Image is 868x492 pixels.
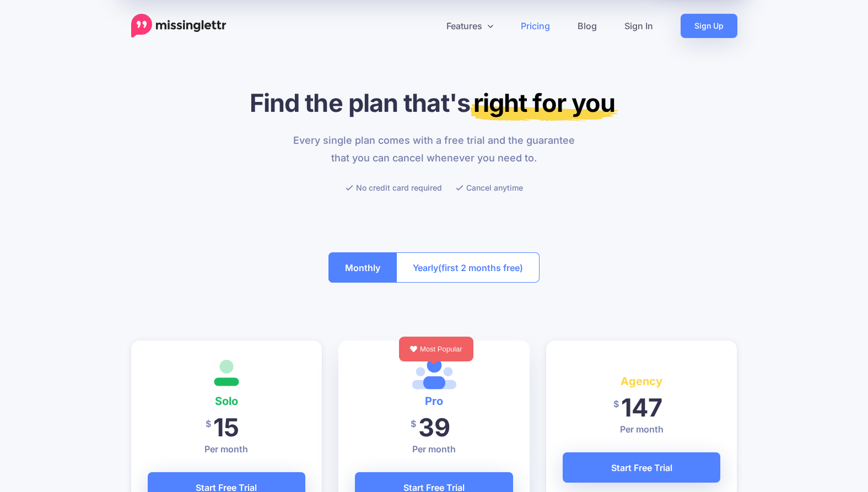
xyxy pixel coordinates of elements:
[148,442,306,456] p: Per month
[611,14,667,38] a: Sign In
[563,423,721,436] p: Per month
[438,259,523,277] span: (first 2 months free)
[564,14,611,38] a: Blog
[355,392,513,410] h4: Pro
[346,181,442,194] li: No credit card required
[396,252,540,283] button: Yearly(first 2 months free)
[355,442,513,456] p: Per month
[148,392,306,410] h4: Solo
[563,372,721,390] h4: Agency
[213,412,239,442] span: 15
[613,392,619,417] span: $
[131,14,227,38] a: Home
[328,252,397,283] button: Monthly
[131,88,737,118] h1: Find the plan that's
[621,392,662,423] span: 147
[411,412,416,436] span: $
[456,181,523,194] li: Cancel anytime
[507,14,564,38] a: Pricing
[563,452,721,483] a: Start Free Trial
[470,88,618,121] mark: right for you
[433,14,507,38] a: Features
[418,412,450,442] span: 39
[287,132,581,167] p: Every single plan comes with a free trial and the guarantee that you can cancel whenever you need...
[206,412,211,436] span: $
[399,337,473,361] div: Most Popular
[681,14,737,38] a: Sign Up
